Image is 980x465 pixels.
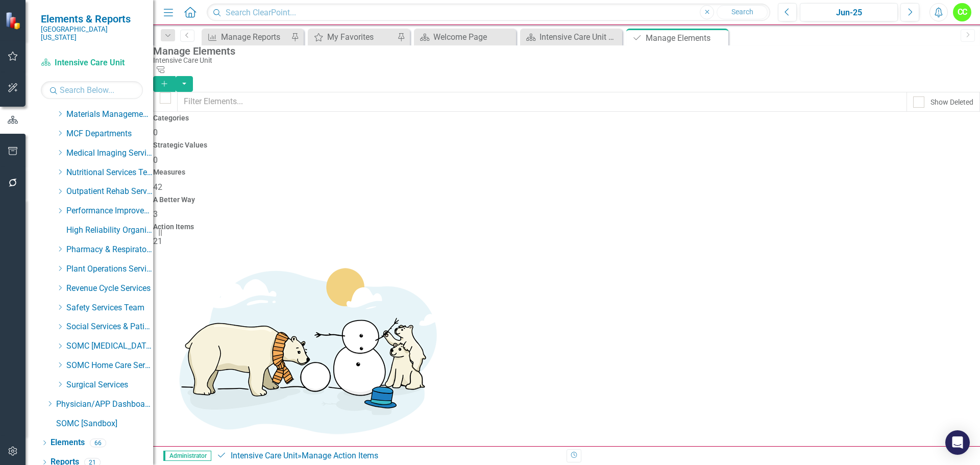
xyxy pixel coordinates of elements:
a: Performance Improvement Services [66,205,153,217]
a: Surgical Services [66,379,153,391]
a: High Reliability Organization [66,225,153,236]
h4: Strategic Values [153,141,980,149]
input: Search Below... [41,81,143,99]
img: Getting started [153,248,459,452]
a: Intensive Care Unit Dashboard [523,31,620,43]
input: Search ClearPoint... [207,4,770,21]
div: » Manage Action Items [216,450,559,462]
a: Medical Imaging Services [66,148,153,159]
a: SOMC Home Care Services [66,360,153,372]
h4: Action Items [153,223,980,231]
a: My Favorites [310,31,395,43]
a: Materials Management Services [66,109,153,120]
div: Manage Elements [153,45,975,57]
div: Intensive Care Unit Dashboard [540,31,620,43]
a: Pharmacy & Respiratory [66,244,153,256]
button: Search [717,5,768,19]
a: Physician/APP Dashboards [56,399,153,410]
div: My Favorites [327,31,395,43]
a: Welcome Page [416,31,513,43]
h4: Measures [153,168,980,176]
a: Safety Services Team [66,302,153,314]
div: Manage Reports [221,31,288,43]
a: Social Services & Patient Relations [66,321,153,333]
small: [GEOGRAPHIC_DATA][US_STATE] [41,25,143,42]
a: Elements [51,437,85,449]
input: Filter Elements... [177,92,907,112]
a: Nutritional Services Team [66,167,153,179]
a: Manage Reports [204,31,288,43]
h4: Categories [153,114,980,122]
a: SOMC [MEDICAL_DATA] & Infusion Services [66,340,153,352]
a: SOMC [Sandbox] [56,418,153,430]
a: Revenue Cycle Services [66,283,153,295]
div: Intensive Care Unit [153,57,975,64]
a: Outpatient Rehab Services [66,186,153,198]
div: 66 [90,438,106,447]
div: Show Deleted [930,97,973,107]
img: ClearPoint Strategy [5,11,23,30]
a: Intensive Care Unit [231,451,298,460]
a: MCF Departments [66,128,153,140]
span: Search [731,8,753,16]
div: Manage Elements [646,32,726,44]
div: Welcome Page [433,31,513,43]
button: CC [953,3,971,21]
h4: A Better Way [153,196,980,204]
div: Jun-25 [803,7,894,19]
span: Elements & Reports [41,13,143,25]
a: Intensive Care Unit [41,57,143,69]
button: Jun-25 [800,3,898,21]
span: Administrator [163,451,211,461]
a: Plant Operations Services [66,263,153,275]
div: Open Intercom Messenger [945,430,970,455]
